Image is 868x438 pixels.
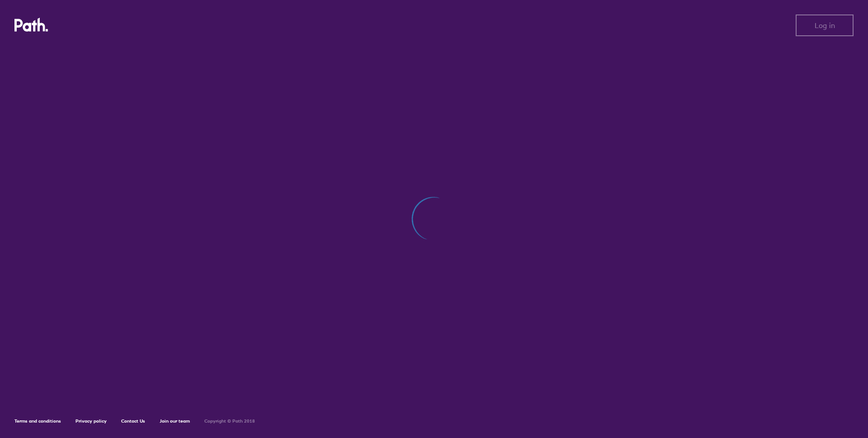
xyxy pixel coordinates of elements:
a: Privacy policy [75,418,107,424]
a: Join our team [160,418,190,424]
a: Contact Us [121,418,145,424]
a: Terms and conditions [14,418,61,424]
h6: Copyright © Path 2018 [204,419,255,424]
button: Log in [796,14,854,36]
span: Log in [815,21,835,29]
